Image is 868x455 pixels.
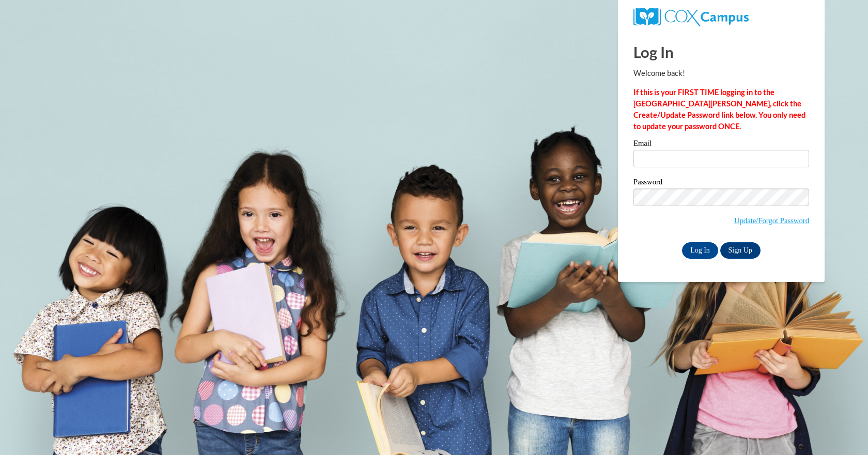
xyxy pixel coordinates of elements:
[633,178,809,189] label: Password
[633,88,805,131] strong: If this is your FIRST TIME logging in to the [GEOGRAPHIC_DATA][PERSON_NAME], click the Create/Upd...
[682,242,718,259] input: Log In
[633,68,809,79] p: Welcome back!
[633,41,809,62] h1: Log In
[720,242,761,259] a: Sign Up
[633,139,809,150] label: Email
[633,12,749,21] a: COX Campus
[633,8,749,26] img: COX Campus
[734,216,809,225] a: Update/Forgot Password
